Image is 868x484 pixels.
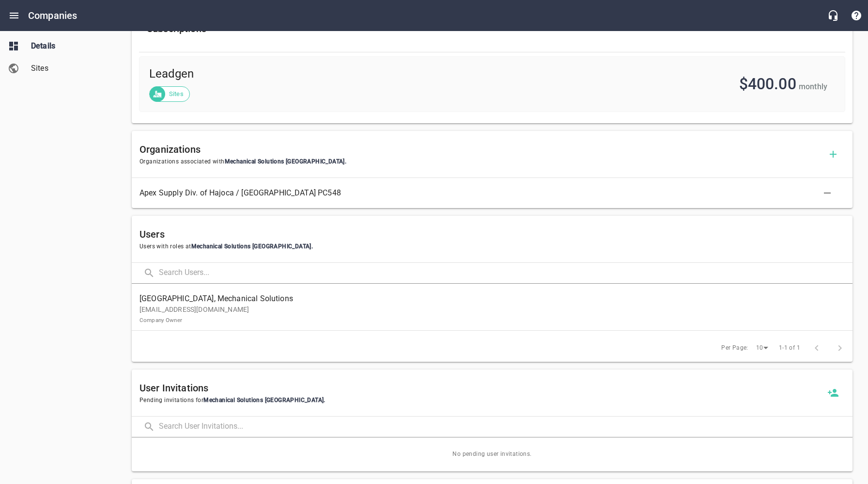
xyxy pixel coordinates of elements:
[139,317,182,323] small: Company Owner
[139,157,821,167] span: Organizations associated with
[139,187,829,199] span: Apex Supply Div. of Hajoca / [GEOGRAPHIC_DATA] PC548
[139,396,821,405] span: Pending invitations for
[139,380,821,396] h6: User Invitations
[139,142,821,157] h6: Organizations
[149,86,190,102] div: Sites
[149,66,459,82] span: Leadgen
[203,397,325,403] span: Mechanical Solutions [GEOGRAPHIC_DATA] .
[163,89,189,99] span: Sites
[132,437,852,471] span: No pending user invitations.
[739,75,796,93] span: $400.00
[191,243,313,250] span: Mechanical Solutions [GEOGRAPHIC_DATA] .
[132,288,852,330] a: [GEOGRAPHIC_DATA], Mechanical Solutions[EMAIL_ADDRESS][DOMAIN_NAME]Company Owner
[821,381,845,404] a: Invite a new user to Mechanical Solutions Atlanta
[139,226,845,242] h6: Users
[31,40,105,52] span: Details
[139,242,845,252] span: Users with roles at
[821,4,845,27] button: Live Chat
[2,4,26,27] button: Open drawer
[28,8,77,23] h6: Companies
[752,341,772,355] div: 10
[799,82,827,91] span: monthly
[816,181,839,205] button: Delete Association
[31,63,105,74] span: Sites
[159,263,852,284] input: Search Users...
[721,343,748,353] span: Per Page:
[779,343,800,353] span: 1-1 of 1
[139,305,837,325] p: [EMAIL_ADDRESS][DOMAIN_NAME]
[159,417,852,437] input: Search User Invitations...
[821,143,845,166] button: Add Organization
[845,4,868,27] button: Support Portal
[139,293,837,305] span: [GEOGRAPHIC_DATA], Mechanical Solutions
[225,158,347,165] span: Mechanical Solutions [GEOGRAPHIC_DATA] .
